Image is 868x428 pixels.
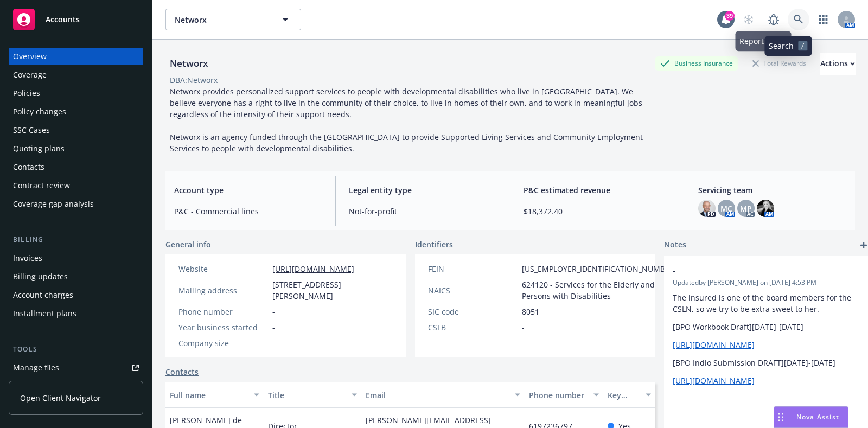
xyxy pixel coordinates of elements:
div: CSLB [428,322,518,333]
div: Networx [165,56,212,71]
div: SIC code [428,306,518,317]
div: Key contact [608,389,639,401]
span: [US_EMPLOYER_IDENTIFICATION_NUMBER] [522,263,677,274]
span: 8051 [522,306,539,317]
span: Identifiers [415,239,453,250]
div: SSC Cases [13,122,50,139]
span: P&C - Commercial lines [174,206,322,217]
div: Full name [170,389,247,401]
a: Invoices [9,250,143,267]
div: Title [268,389,346,401]
span: Networx provides personalized support services to people with developmental disabilities who live... [170,86,645,154]
button: Email [361,382,525,408]
div: NAICS [428,285,518,296]
div: Installment plans [13,305,76,322]
span: - [673,265,833,276]
span: Notes [664,239,686,252]
a: Accounts [9,4,143,35]
div: Business Insurance [655,56,738,70]
a: Manage files [9,359,143,376]
div: Email [366,389,508,401]
div: Invoices [13,250,42,267]
a: Quoting plans [9,140,143,157]
div: Phone number [178,306,268,317]
button: Title [264,382,362,408]
p: [BPO Workbook Draft][DATE]-[DATE] [673,321,861,333]
span: - [272,306,275,317]
div: Website [178,263,268,274]
span: - [522,322,525,333]
span: Servicing team [698,184,846,196]
a: [URL][DOMAIN_NAME] [272,264,354,274]
div: Policy changes [13,103,66,120]
span: Legal entity type [349,184,497,196]
a: Installment plans [9,305,143,322]
a: Switch app [813,9,834,30]
span: Accounts [46,15,80,24]
div: Year business started [178,322,268,333]
div: DBA: Networx [170,74,218,86]
div: Drag to move [774,407,788,427]
div: Account charges [13,286,73,304]
a: Coverage [9,66,143,84]
span: 624120 - Services for the Elderly and Persons with Disabilities [522,279,677,302]
a: [URL][DOMAIN_NAME] [673,340,755,350]
span: Updated by [PERSON_NAME] on [DATE] 4:53 PM [673,278,861,288]
div: Contacts [13,158,44,176]
span: - [272,337,275,349]
a: Coverage gap analysis [9,195,143,213]
span: Open Client Navigator [20,392,101,404]
div: Tools [9,344,143,355]
span: Account type [174,184,322,196]
span: $18,372.40 [524,206,672,217]
span: P&C estimated revenue [524,184,672,196]
div: Policies [13,85,40,102]
div: Billing [9,234,143,245]
div: Coverage gap analysis [13,195,94,213]
div: Billing updates [13,268,68,285]
div: Overview [13,48,47,65]
p: [BPO Indio Submission DRAFT][DATE]-[DATE] [673,357,861,368]
a: Policy changes [9,103,143,120]
div: Company size [178,337,268,349]
a: Policies [9,85,143,102]
a: SSC Cases [9,122,143,139]
div: Mailing address [178,285,268,296]
a: Contract review [9,177,143,194]
div: Manage files [13,359,59,376]
img: photo [757,200,774,217]
div: Phone number [529,389,586,401]
div: Contract review [13,177,70,194]
span: Not-for-profit [349,206,497,217]
img: photo [698,200,716,217]
span: - [272,322,275,333]
button: Networx [165,9,301,30]
a: Report a Bug [763,9,784,30]
span: General info [165,239,211,250]
a: Billing updates [9,268,143,285]
div: Coverage [13,66,47,84]
div: Total Rewards [747,56,812,70]
span: [STREET_ADDRESS][PERSON_NAME] [272,279,393,302]
a: Contacts [9,158,143,176]
button: Full name [165,382,264,408]
button: Actions [820,53,855,74]
div: Actions [820,53,855,74]
div: FEIN [428,263,518,274]
a: Overview [9,48,143,65]
button: Nova Assist [774,406,848,428]
span: Nova Assist [796,412,839,421]
p: The insured is one of the board members for the CSLN, so we try to be extra sweet to her. [673,292,861,315]
button: Key contact [603,382,655,408]
div: Quoting plans [13,140,65,157]
span: Networx [175,14,269,25]
a: Account charges [9,286,143,304]
a: Contacts [165,366,199,378]
a: Start snowing [738,9,759,30]
a: [URL][DOMAIN_NAME] [673,375,755,386]
span: MC [720,203,732,214]
span: MP [740,203,752,214]
a: Search [788,9,809,30]
div: 39 [725,11,735,21]
button: Phone number [525,382,603,408]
